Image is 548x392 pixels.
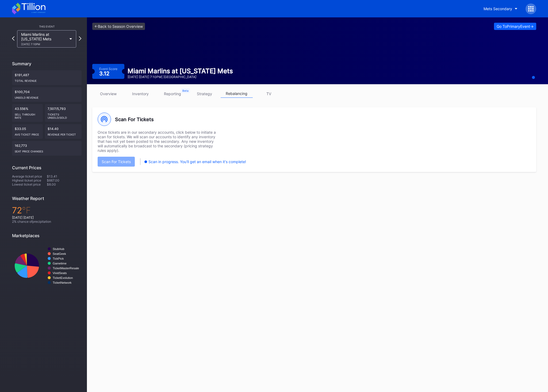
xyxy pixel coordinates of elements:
[497,24,534,29] div: Go To Primary Event ->
[484,6,512,11] div: Mets Secondary
[124,90,156,98] a: inventory
[12,70,82,85] div: $191,487
[47,174,82,178] div: $13.41
[98,130,218,153] div: Once tickets are in our secondary accounts, click below to initiate a scan for tickets. We will s...
[12,104,43,122] div: 43.556%
[221,90,253,98] a: rebalancing
[253,90,285,98] a: TV
[92,90,124,98] a: overview
[15,131,40,136] div: Avg ticket price
[98,157,135,167] button: Scan For Tickets
[53,281,72,284] text: TicketNetwork
[12,242,82,289] svg: Chart title
[53,247,64,251] text: StubHub
[12,196,82,201] div: Weather Report
[53,276,73,279] text: TicketEvolution
[53,267,79,270] text: TicketMasterResale
[12,87,82,102] div: $100,704
[15,94,79,99] div: Unsold Revenue
[12,205,82,216] div: 72
[21,43,67,46] div: [DATE] 7:10PM
[102,159,131,164] div: Scan For Tickets
[12,216,82,220] div: [DATE] [DATE]
[53,271,67,275] text: VividSeats
[99,71,111,76] div: 3.12
[53,262,67,265] text: Gametime
[15,77,79,82] div: Total Revenue
[48,131,79,136] div: Revenue per ticket
[12,233,82,238] div: Marketplaces
[98,113,531,126] div: Scan For Tickets
[92,23,145,30] a: <-Back to Season Overview
[12,165,82,170] div: Current Prices
[21,32,67,46] div: Miami Marlins at [US_STATE] Mets
[53,252,66,255] text: SeatGeek
[12,25,82,28] div: This Event
[15,148,79,153] div: seat price changes
[494,23,536,30] button: Go ToPrimaryEvent->
[148,159,246,164] div: Scan in progress. You'll get an email when it's complete!
[12,124,43,139] div: $33.05
[99,67,117,71] div: Event Score
[45,124,82,139] div: $14.40
[12,220,82,224] div: 2 % chance of precipitation
[156,90,189,98] a: reporting
[53,257,64,260] text: TickPick
[480,4,522,14] button: Mets Secondary
[12,141,82,156] div: 162,773
[47,178,82,182] div: $667.00
[45,104,82,122] div: 7,507/5,793
[15,111,40,119] div: Sell Through Rate
[22,205,31,216] span: ℉
[128,75,233,79] div: [DATE] [DATE] 7:10PM | [GEOGRAPHIC_DATA]
[48,111,79,119] div: Tickets Unsold/Sold
[128,67,233,75] div: Miami Marlins at [US_STATE] Mets
[12,182,47,186] div: Lowest ticket price
[12,178,47,182] div: Highest ticket price
[12,61,82,66] div: Summary
[189,90,221,98] a: strategy
[12,174,47,178] div: Average ticket price
[47,182,82,186] div: $8.00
